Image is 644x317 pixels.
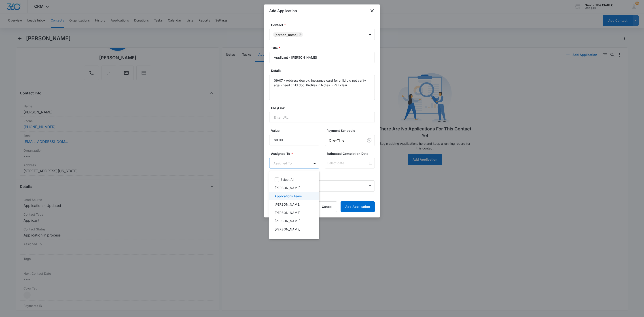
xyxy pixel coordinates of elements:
[275,185,300,190] p: [PERSON_NAME]
[280,177,294,182] p: Select All
[275,235,300,240] p: [PERSON_NAME]
[275,227,300,232] p: [PERSON_NAME]
[275,194,302,198] p: Applications Team
[275,202,300,207] p: [PERSON_NAME]
[275,210,300,215] p: [PERSON_NAME]
[275,219,300,223] p: [PERSON_NAME]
